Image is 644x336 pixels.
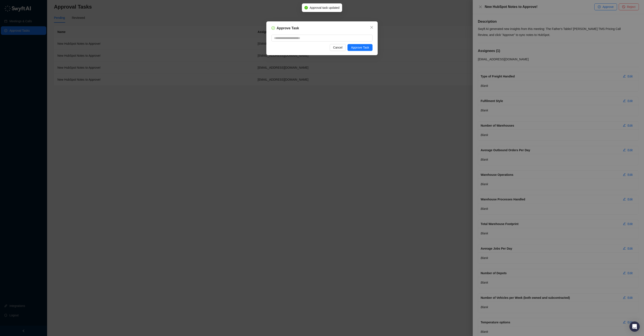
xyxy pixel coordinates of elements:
button: Cancel [330,44,346,51]
span: check-circle [271,26,275,30]
span: Cancel [333,45,343,50]
h5: Approve Task [277,26,299,31]
span: check-circle [304,6,308,9]
div: Open Intercom Messenger [629,321,640,332]
button: Approve Task [347,44,373,51]
span: Approval task updated [310,5,339,10]
button: Close [368,24,375,31]
span: Approve Task [351,45,369,50]
span: close [370,26,373,29]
